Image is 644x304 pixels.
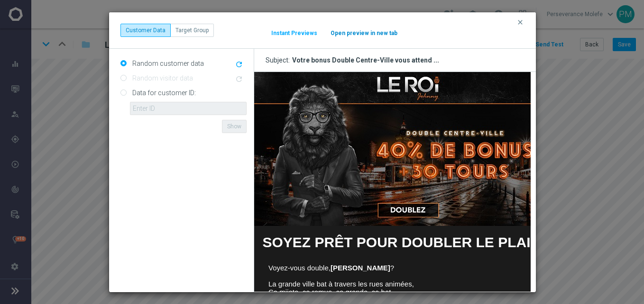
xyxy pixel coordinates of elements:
label: Random visitor data [130,74,193,82]
span: Votre bonus Double Centre-Ville vous attend ... [292,56,439,64]
button: Target Group [170,24,214,37]
button: Customer Data [120,24,171,37]
button: Show [222,120,247,133]
span: Subject: [266,56,292,64]
label: Data for customer ID: [130,89,196,97]
strong: [PERSON_NAME] [76,192,136,200]
i: refresh [235,60,243,69]
button: Instant Previews [271,29,318,37]
input: Enter ID [130,102,247,115]
i: clear [516,18,524,26]
button: clear [516,18,527,27]
div: ... [120,24,214,37]
label: Random customer data [130,59,204,68]
button: Open preview in new tab [330,29,398,37]
button: refresh [234,59,247,71]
